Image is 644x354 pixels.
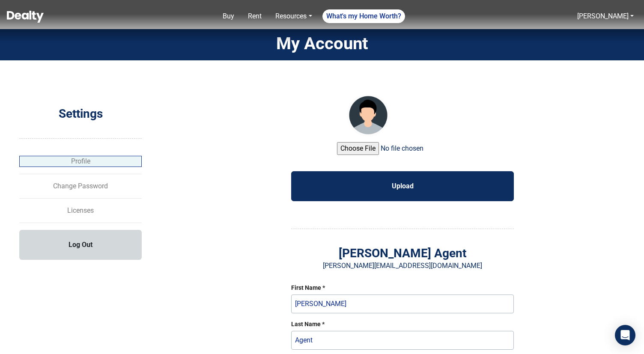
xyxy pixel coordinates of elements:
[19,230,142,260] button: Log Out
[244,8,265,25] a: Rent
[7,11,44,23] img: Dealty - Buy, Sell & Rent Homes
[19,205,142,216] section: Licenses
[291,283,514,292] label: First Name *
[291,261,514,271] p: [PERSON_NAME][EMAIL_ADDRESS][DOMAIN_NAME]
[615,325,635,345] div: Open Intercom Messenger
[219,8,238,25] a: Buy
[577,12,629,20] a: [PERSON_NAME]
[19,107,142,121] h4: Settings
[574,8,637,25] a: [PERSON_NAME]
[6,33,638,54] h1: My Account
[19,156,142,167] section: Profile
[291,171,514,201] button: Upload
[272,8,315,25] a: Resources
[291,246,514,261] h3: [PERSON_NAME] Agent
[322,9,405,23] a: What's my Home Worth?
[291,320,514,329] label: Last Name *
[19,181,142,191] section: Change Password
